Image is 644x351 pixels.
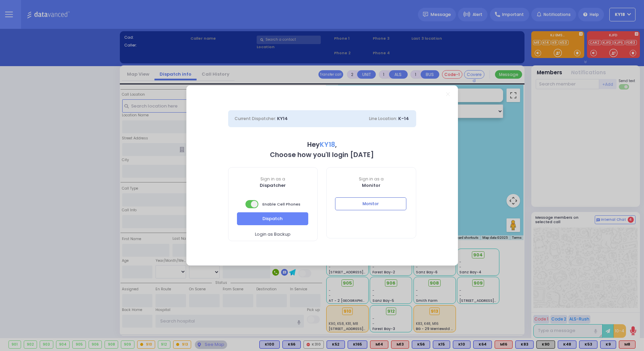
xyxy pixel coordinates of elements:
span: Line Location: [369,116,398,121]
span: Current Dispatcher: [235,116,276,121]
span: Enable Cell Phones [245,199,300,209]
span: Sign in as a [228,176,318,182]
button: Monitor [335,197,406,210]
b: Monitor [362,182,381,189]
span: Login as Backup [255,231,291,238]
b: Dispatcher [260,182,286,189]
a: Close [446,92,450,96]
span: K-14 [399,115,409,122]
b: Choose how you'll login [DATE] [270,150,374,159]
span: KY14 [277,115,288,122]
span: KY18 [320,140,335,149]
span: Sign in as a [327,176,416,182]
button: Dispatch [237,212,308,225]
b: Hey , [307,140,337,149]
